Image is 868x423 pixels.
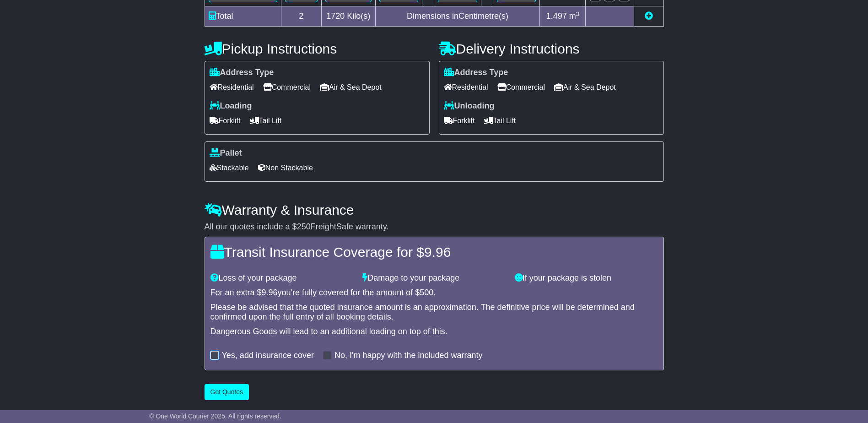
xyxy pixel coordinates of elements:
label: No, I'm happy with the included warranty [334,351,483,361]
span: 250 [297,222,311,231]
button: Get Quotes [205,384,249,400]
h4: Delivery Instructions [439,41,664,56]
span: Tail Lift [250,114,282,128]
span: 9.96 [262,288,278,297]
td: 2 [281,6,321,27]
span: Commercial [497,80,545,94]
span: © One World Courier 2025. All rights reserved. [149,412,281,420]
label: Address Type [444,68,508,78]
span: Forklift [444,114,475,128]
div: For an extra $ you're fully covered for the amount of $ . [210,288,658,298]
span: 1.497 [546,11,567,21]
span: Tail Lift [484,114,516,128]
span: 9.96 [424,244,451,260]
span: Air & Sea Depot [554,80,616,94]
div: Loss of your package [206,273,358,283]
h4: Warranty & Insurance [205,202,664,217]
label: Pallet [210,148,242,158]
td: Kilo(s) [321,6,375,27]
label: Loading [210,101,252,111]
span: 500 [420,288,433,297]
div: If your package is stolen [510,273,663,283]
span: Residential [210,80,254,94]
span: Commercial [263,80,311,94]
sup: 3 [576,11,580,17]
span: Forklift [210,114,241,128]
span: Residential [444,80,488,94]
span: 1720 [326,11,345,21]
div: Please be advised that the quoted insurance amount is an approximation. The definitive price will... [210,303,658,322]
div: All our quotes include a $ FreightSafe warranty. [205,222,664,232]
span: Stackable [210,161,249,175]
h4: Transit Insurance Coverage for $ [210,244,658,260]
td: Dimensions in Centimetre(s) [375,6,540,27]
label: Yes, add insurance cover [222,351,314,361]
span: m [569,11,580,21]
a: Add new item [645,11,653,21]
h4: Pickup Instructions [205,41,430,56]
label: Address Type [210,68,274,78]
td: Total [205,6,281,27]
label: Unloading [444,101,495,111]
div: Damage to your package [358,273,510,283]
span: Air & Sea Depot [320,80,382,94]
div: Dangerous Goods will lead to an additional loading on top of this. [210,327,658,337]
span: Non Stackable [258,161,313,175]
